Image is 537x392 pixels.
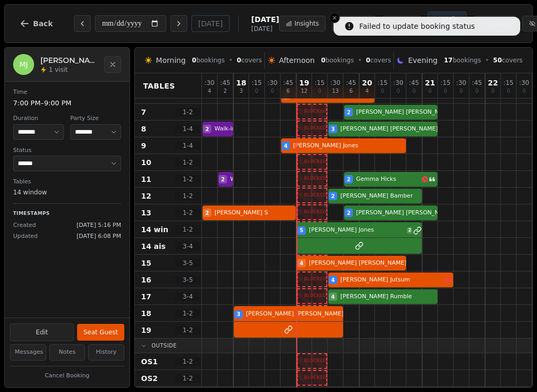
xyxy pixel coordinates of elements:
[252,80,262,86] span: : 15
[422,176,428,182] svg: Allergens: Gluten
[332,89,339,94] span: 13
[267,80,277,86] span: : 30
[104,56,121,73] button: Close
[407,227,412,234] span: 2
[143,81,175,91] span: Tables
[279,55,315,66] span: Afternoon
[10,369,124,383] button: Cancel Booking
[141,325,151,335] span: 19
[318,89,321,94] span: 0
[214,209,296,217] span: [PERSON_NAME] S
[346,80,356,86] span: : 45
[409,80,419,86] span: : 45
[300,259,304,267] span: 4
[236,79,246,86] span: 18
[246,310,343,319] span: [PERSON_NAME] [PERSON_NAME]
[444,57,453,64] span: 17
[175,192,200,200] span: 1 - 2
[283,80,293,86] span: : 45
[519,80,529,86] span: : 30
[13,188,121,197] dd: 14 window
[13,210,121,217] p: Timestamps
[488,79,498,86] span: 22
[493,56,522,64] span: covers
[175,374,200,383] span: 1 - 2
[206,125,209,133] span: 2
[221,176,225,183] span: 2
[156,55,186,66] span: Morning
[331,125,335,133] span: 3
[340,192,422,201] span: [PERSON_NAME] Bamber
[240,89,243,94] span: 3
[331,192,335,200] span: 2
[141,208,151,218] span: 13
[393,80,403,86] span: : 30
[141,258,151,268] span: 15
[444,56,481,64] span: bookings
[349,89,352,94] span: 6
[441,80,450,86] span: : 15
[141,291,151,302] span: 17
[141,308,151,319] span: 18
[255,89,258,94] span: 0
[141,191,151,201] span: 12
[459,89,463,94] span: 0
[340,292,437,301] span: [PERSON_NAME] Rumble
[251,14,279,25] span: [DATE]
[378,80,388,86] span: : 15
[10,344,46,361] button: Messages
[13,221,36,230] span: Created
[141,224,168,235] span: 14 win
[366,89,369,94] span: 4
[491,89,495,94] span: 0
[271,89,274,94] span: 0
[279,16,326,31] button: Insights
[223,89,227,94] span: 2
[507,89,510,94] span: 0
[40,55,98,66] h2: [PERSON_NAME] Jones
[251,25,279,33] span: [DATE]
[366,57,370,64] span: 0
[408,55,437,66] span: Evening
[175,276,200,284] span: 3 - 5
[321,56,353,64] span: bookings
[330,80,340,86] span: : 30
[309,259,406,268] span: [PERSON_NAME] [PERSON_NAME]
[141,356,158,367] span: OS1
[301,89,308,94] span: 12
[141,140,146,151] span: 9
[340,125,438,134] span: [PERSON_NAME] [PERSON_NAME]
[315,80,325,86] span: : 15
[192,57,196,64] span: 0
[428,89,432,94] span: 0
[77,221,121,230] span: [DATE] 5:16 PM
[13,98,121,108] dd: 7:00 PM – 9:00 PM
[300,226,304,234] span: 5
[205,80,214,86] span: : 30
[175,326,200,334] span: 1 - 2
[10,323,74,341] button: Edit
[191,15,230,32] button: [DATE]
[49,66,68,74] span: 1 visit
[284,142,288,150] span: 4
[13,178,121,187] dt: Tables
[331,293,335,301] span: 4
[175,259,200,267] span: 3 - 5
[412,89,415,94] span: 0
[141,107,146,117] span: 7
[362,79,372,86] span: 20
[444,89,447,94] span: 0
[33,20,53,27] span: Back
[11,11,61,36] button: Back
[70,114,121,123] dt: Party Size
[141,174,151,184] span: 11
[456,80,466,86] span: : 30
[472,80,482,86] span: : 45
[170,15,187,32] button: Next day
[220,80,230,86] span: : 45
[381,89,384,94] span: 0
[396,89,400,94] span: 0
[237,56,262,64] span: covers
[237,57,241,64] span: 0
[141,275,151,285] span: 16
